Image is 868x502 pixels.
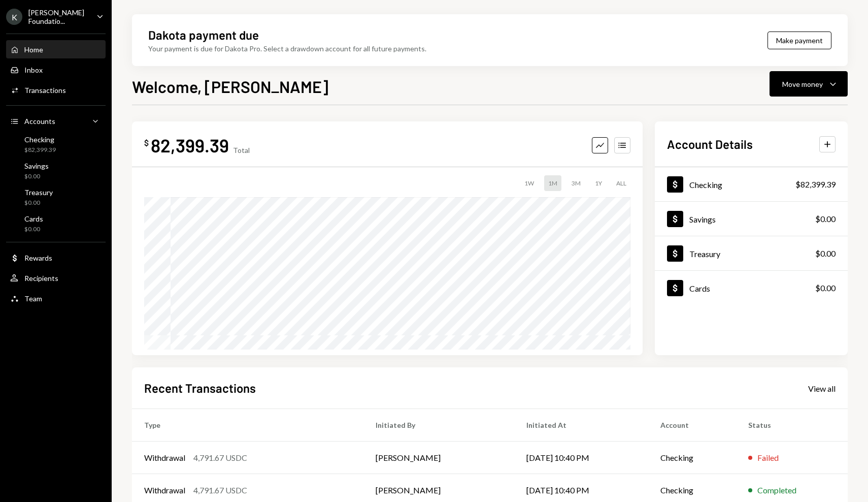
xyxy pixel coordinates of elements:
div: Withdrawal [144,452,185,464]
div: Completed [757,484,796,496]
th: Initiated By [363,409,514,442]
a: Savings$0.00 [6,159,106,183]
div: Accounts [24,117,55,125]
div: K [6,9,22,25]
div: Total [233,146,250,154]
div: Withdrawal [144,484,185,496]
a: Checking$82,399.39 [6,132,106,156]
td: Checking [648,442,737,474]
th: Type [132,409,363,442]
div: Checking [689,180,722,190]
div: $0.00 [815,213,836,225]
div: $0.00 [815,247,836,260]
a: Rewards [6,248,106,267]
div: Cards [689,284,710,293]
div: 4,791.67 USDC [193,484,247,496]
div: $ [144,138,149,148]
div: Inbox [24,66,43,74]
div: Checking [24,135,56,144]
div: Treasury [689,249,720,259]
div: Move money [782,79,823,89]
div: Recipients [24,274,58,283]
button: Make payment [767,32,831,49]
div: Dakota payment due [148,26,259,43]
a: Inbox [6,60,106,79]
div: $0.00 [815,282,836,294]
div: $0.00 [24,225,43,234]
div: $82,399.39 [24,146,56,154]
div: Transactions [24,86,66,95]
a: Cards$0.00 [6,211,106,236]
td: [DATE] 10:40 PM [514,442,648,474]
th: Status [736,409,848,442]
a: Treasury$0.00 [655,236,848,270]
button: Move money [770,71,848,97]
div: Failed [757,452,779,464]
a: Treasury$0.00 [6,185,106,209]
div: 1W [520,175,538,191]
th: Account [648,409,737,442]
div: Treasury [24,188,53,197]
th: Initiated At [514,409,648,442]
div: ALL [612,175,630,191]
div: $82,399.39 [795,178,836,191]
div: Savings [689,214,716,224]
div: Cards [24,214,43,223]
a: Recipients [6,269,106,287]
td: [PERSON_NAME] [363,442,514,474]
a: Team [6,289,106,307]
div: 3M [567,175,585,191]
a: Transactions [6,81,106,99]
div: Home [24,45,43,54]
a: Savings$0.00 [655,202,848,236]
div: Team [24,294,42,303]
div: 4,791.67 USDC [193,452,247,464]
div: [PERSON_NAME] Foundatio... [28,8,88,25]
div: $0.00 [24,199,53,207]
div: 1M [544,175,561,191]
a: Home [6,40,106,58]
a: Accounts [6,112,106,130]
div: 1Y [591,175,606,191]
h2: Account Details [667,136,753,152]
h1: Welcome, [PERSON_NAME] [132,76,328,97]
a: View all [808,383,836,394]
div: Your payment is due for Dakota Pro. Select a drawdown account for all future payments. [148,43,426,54]
h2: Recent Transactions [144,380,256,396]
div: Rewards [24,254,52,262]
div: Savings [24,162,49,170]
div: 82,399.39 [151,134,229,156]
div: View all [808,384,836,394]
div: $0.00 [24,172,49,181]
a: Checking$82,399.39 [655,167,848,201]
a: Cards$0.00 [655,271,848,305]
